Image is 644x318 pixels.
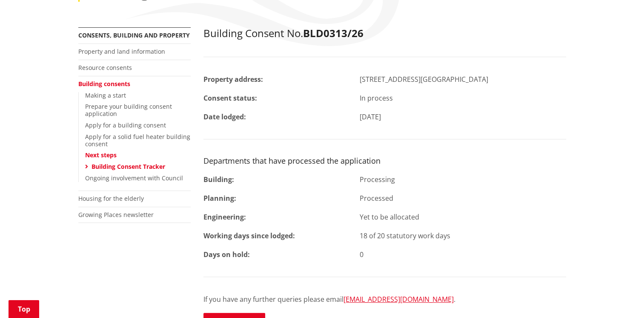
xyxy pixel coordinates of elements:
[203,212,246,222] strong: Engineering:
[203,156,566,166] h3: Departments that have processed the application
[353,249,572,260] div: 0
[343,295,454,304] a: [EMAIL_ADDRESS][DOMAIN_NAME]
[203,250,250,259] strong: Days on hold:
[203,27,566,40] h2: Building Consent No.
[85,133,190,148] a: Apply for a solid fuel heater building consent​
[92,162,165,171] a: Building Consent Tracker
[78,211,154,219] a: Growing Places newsletter
[353,93,572,103] div: In process
[85,102,172,118] a: Prepare your building consent application
[353,174,572,185] div: Processing
[78,64,132,72] a: Resource consents
[78,80,130,88] a: Building consents
[85,151,117,159] a: Next steps
[85,174,183,182] a: Ongoing involvement with Council
[78,31,190,39] a: Consents, building and property
[85,121,166,129] a: Apply for a building consent
[353,74,572,84] div: [STREET_ADDRESS][GEOGRAPHIC_DATA]
[78,194,144,202] a: Housing for the elderly
[203,194,236,203] strong: Planning:
[353,193,572,203] div: Processed
[203,175,234,184] strong: Building:
[203,75,263,84] strong: Property address:
[353,112,572,122] div: [DATE]
[353,212,572,222] div: Yet to be allocated
[203,112,246,121] strong: Date lodged:
[78,47,165,55] a: Property and land information
[9,300,39,318] a: Top
[203,231,295,240] strong: Working days since lodged:
[203,93,257,103] strong: Consent status:
[605,282,635,313] iframe: Messenger Launcher
[203,294,566,304] p: If you have any further queries please email .
[353,231,572,241] div: 18 of 20 statutory work days
[303,26,364,40] strong: BLD0313/26
[85,91,126,99] a: Making a start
